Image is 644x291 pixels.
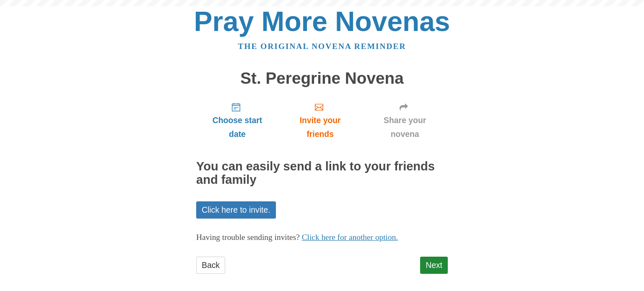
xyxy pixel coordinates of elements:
[196,70,448,88] h1: St. Peregrine Novena
[302,233,398,242] a: Click here for another option.
[287,113,353,141] span: Invite your friends
[278,95,362,145] a: Invite your friends
[196,233,300,242] span: Having trouble sending invites?
[238,42,406,51] a: The original novena reminder
[196,201,276,219] a: Click here to invite.
[196,257,225,274] a: Back
[362,95,448,145] a: Share your novena
[194,6,450,37] a: Pray More Novenas
[205,113,270,141] span: Choose start date
[196,160,448,187] h2: You can easily send a link to your friends and family
[420,257,448,274] a: Next
[196,95,278,145] a: Choose start date
[370,113,439,141] span: Share your novena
